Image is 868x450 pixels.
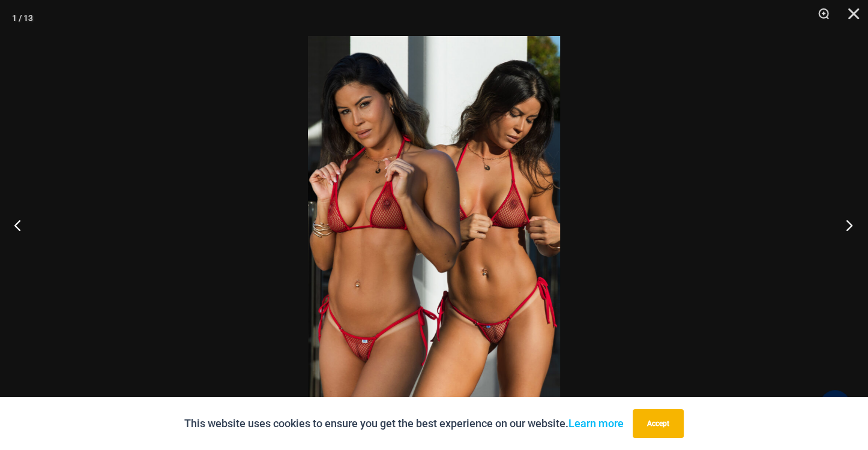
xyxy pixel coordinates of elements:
[568,417,624,430] a: Learn more
[12,9,33,27] div: 1 / 13
[308,36,560,414] img: Summer Storm Red Tri Top Pack F
[823,195,868,255] button: Next
[184,415,624,433] p: This website uses cookies to ensure you get the best experience on our website.
[633,409,684,438] button: Accept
